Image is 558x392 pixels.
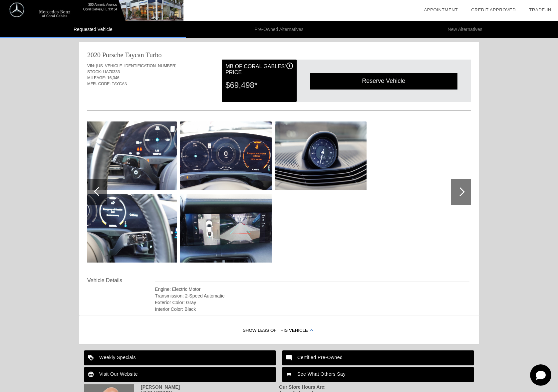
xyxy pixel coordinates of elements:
img: image.aspx [275,121,367,190]
svg: Start Chat [530,364,551,386]
div: Turbo [145,50,161,60]
div: Engine: Electric Motor [155,286,469,293]
img: ic_loyalty_white_24dp_2x.png [84,350,99,365]
img: image.aspx [180,194,272,263]
strong: Our Store Hours Are: [279,384,326,390]
a: Weekly Specials [84,350,276,365]
a: See What Others Say [282,367,474,382]
img: ic_language_white_24dp_2x.png [84,367,99,382]
div: Quoted on [DATE] 10:49:24 AM [87,91,471,101]
a: Credit Approved [471,7,516,12]
div: Exterior Color: Gray [155,299,469,306]
div: Show Less of this Vehicle [79,317,479,344]
div: Transmission: 2-Speed Automatic [155,293,469,299]
span: MILEAGE: [87,76,106,80]
span: 16,346 [107,76,120,80]
div: Interior Color: Black [155,306,469,312]
span: STOCK: [87,70,102,74]
div: Reserve Vehicle [310,73,457,89]
button: Toggle Chat Window [530,364,551,386]
img: ic_mode_comment_white_24dp_2x.png [282,350,297,365]
span: MFR. CODE: [87,82,111,86]
img: image.aspx [85,194,177,263]
span: VIN: [87,64,95,68]
li: Pre-Owned Alternatives [186,21,372,38]
a: Certified Pre-Owned [282,350,474,365]
img: image.aspx [85,121,177,190]
div: Vehicle Details [87,277,155,285]
a: Visit Our Website [84,367,276,382]
div: MB of Coral Gables' Price [225,63,293,77]
div: $69,498* [225,77,293,94]
span: UA70333 [103,70,120,74]
div: 2020 Porsche Taycan [87,50,144,60]
img: image.aspx [180,121,272,190]
span: [US_VEHICLE_IDENTIFICATION_NUMBER] [96,64,176,68]
strong: [PERSON_NAME] [141,384,180,390]
img: ic_format_quote_white_24dp_2x.png [282,367,297,382]
span: TAYCAN [112,82,128,86]
li: New Alternatives [372,21,558,38]
a: Trade-In [529,7,551,12]
a: Appointment [424,7,458,12]
span: i [289,64,290,68]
